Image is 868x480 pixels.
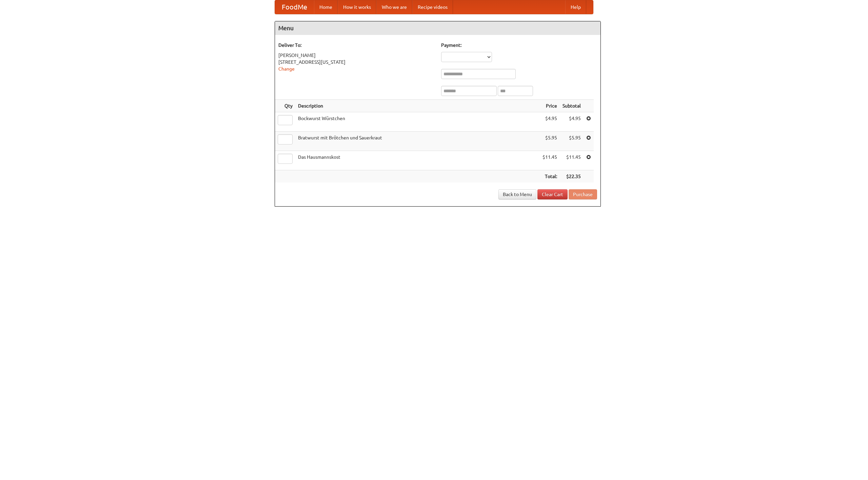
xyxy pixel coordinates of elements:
[560,151,584,170] td: $11.45
[314,0,338,14] a: Home
[560,100,584,112] th: Subtotal
[275,0,314,14] a: FoodMe
[412,0,453,14] a: Recipe videos
[338,0,376,14] a: How it works
[565,0,586,14] a: Help
[295,112,540,132] td: Bockwurst Würstchen
[560,170,584,183] th: $22.35
[540,112,560,132] td: $4.95
[441,42,597,49] h5: Payment:
[278,52,434,59] div: [PERSON_NAME]
[275,100,295,112] th: Qty
[278,66,295,72] a: Change
[540,132,560,151] td: $5.95
[278,42,434,49] h5: Deliver To:
[560,132,584,151] td: $5.95
[295,151,540,170] td: Das Hausmannskost
[275,21,600,35] h4: Menu
[569,189,597,199] button: Purchase
[540,151,560,170] td: $11.45
[295,100,540,112] th: Description
[540,170,560,183] th: Total:
[540,100,560,112] th: Price
[537,189,568,199] a: Clear Cart
[295,132,540,151] td: Bratwurst mit Brötchen und Sauerkraut
[278,59,434,65] div: [STREET_ADDRESS][US_STATE]
[498,189,536,199] a: Back to Menu
[560,112,584,132] td: $4.95
[376,0,412,14] a: Who we are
